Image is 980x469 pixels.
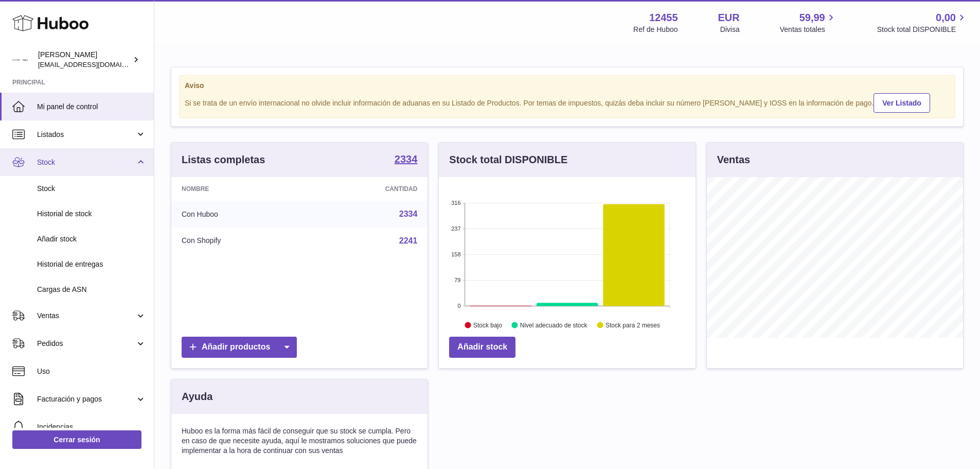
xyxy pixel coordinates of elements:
a: 0,00 Stock total DISPONIBLE [877,11,968,34]
text: Stock para 2 meses [605,322,660,329]
span: Facturación y pagos [37,394,135,404]
text: 0 [458,303,461,309]
th: Cantidad [308,177,428,201]
span: Ventas [37,311,135,321]
h3: Stock total DISPONIBLE [449,153,567,167]
text: 316 [451,200,460,206]
div: Divisa [720,25,740,34]
img: pedidos@glowrias.com [12,52,28,67]
span: Stock [37,184,146,194]
div: Ref de Huboo [633,25,678,34]
text: Nivel adecuado de stock [520,322,588,329]
a: 2334 [395,154,418,166]
h3: Listas completas [182,153,265,167]
span: 59,99 [799,11,825,25]
span: Pedidos [37,339,135,349]
span: [EMAIL_ADDRESS][DOMAIN_NAME] [38,60,151,68]
a: 59,99 Ventas totales [780,11,837,34]
td: Con Shopify [171,228,308,254]
strong: Aviso [185,81,950,91]
text: 158 [451,251,460,257]
strong: 2334 [395,154,418,164]
a: Ver Listado [874,93,930,113]
strong: EUR [718,11,740,25]
a: Añadir stock [449,337,515,358]
th: Nombre [171,177,308,201]
a: Cerrar sesión [12,430,141,449]
a: 2241 [399,236,418,245]
strong: 12455 [649,11,678,25]
p: Huboo es la forma más fácil de conseguir que su stock se cumpla. Pero en caso de que necesite ayu... [182,426,417,456]
h3: Ventas [717,153,750,167]
text: Stock bajo [473,322,502,329]
td: Con Huboo [171,201,308,228]
h3: Ayuda [182,390,212,404]
span: Stock total DISPONIBLE [877,25,968,34]
span: Stock [37,158,135,167]
span: 0,00 [936,11,956,25]
text: 79 [455,277,461,283]
a: Añadir productos [182,337,297,358]
span: Uso [37,367,146,376]
span: Listados [37,130,135,140]
span: Historial de stock [37,209,146,219]
span: Incidencias [37,422,146,432]
span: Historial de entregas [37,259,146,269]
div: Si se trata de un envío internacional no olvide incluir información de aduanas en su Listado de P... [185,92,950,113]
span: Cargas de ASN [37,285,146,294]
div: [PERSON_NAME] [38,50,131,70]
span: Mi panel de control [37,102,146,112]
span: Añadir stock [37,234,146,244]
text: 237 [451,225,460,232]
a: 2334 [399,210,418,218]
span: Ventas totales [780,25,837,34]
